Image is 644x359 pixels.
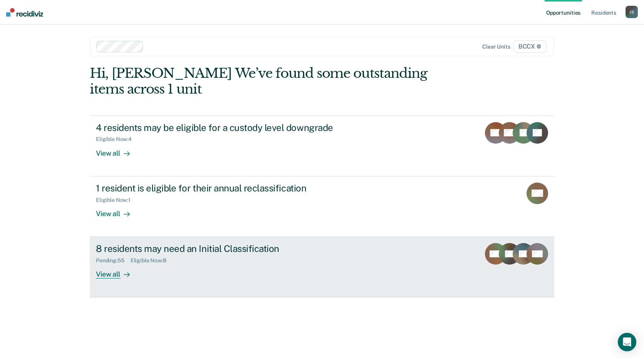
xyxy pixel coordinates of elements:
[96,243,366,254] div: 8 residents may need an Initial Classification
[90,176,554,237] a: 1 resident is eligible for their annual reclassificationEligible Now:1View all
[626,6,638,18] button: JS
[6,8,43,17] img: Recidiviz
[513,40,546,53] span: BCCX
[96,136,138,143] div: Eligible Now : 4
[96,183,366,194] div: 1 resident is eligible for their annual reclassification
[96,257,131,264] div: Pending : 55
[90,65,461,97] div: Hi, [PERSON_NAME] We’ve found some outstanding items across 1 unit
[626,6,638,18] div: J S
[96,264,139,279] div: View all
[90,237,554,297] a: 8 residents may need an Initial ClassificationPending:55Eligible Now:8View all
[96,122,366,133] div: 4 residents may be eligible for a custody level downgrade
[618,333,636,351] div: Open Intercom Messenger
[90,116,554,176] a: 4 residents may be eligible for a custody level downgradeEligible Now:4View all
[96,197,137,203] div: Eligible Now : 1
[482,44,510,50] div: Clear units
[96,143,139,158] div: View all
[96,203,139,218] div: View all
[131,257,173,264] div: Eligible Now : 8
